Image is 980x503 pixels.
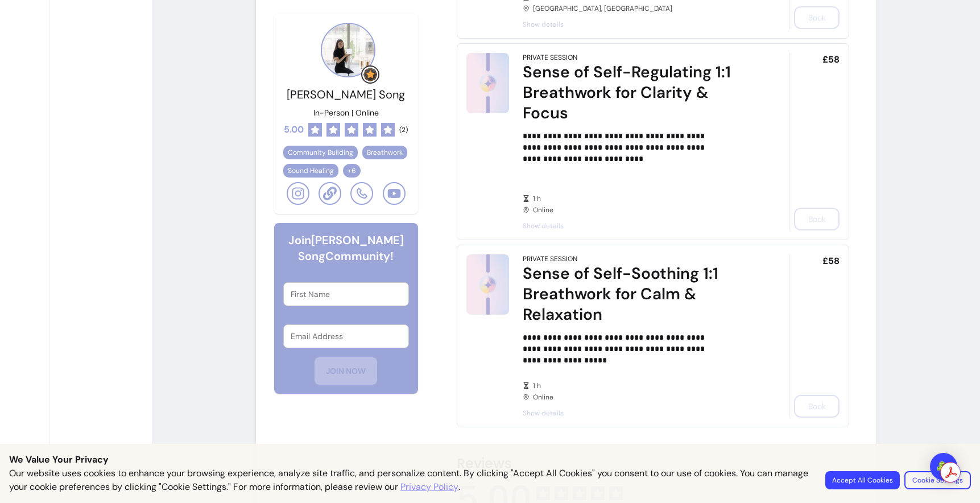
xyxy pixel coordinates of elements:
[822,53,840,67] span: £58
[367,148,403,157] span: Breathwork
[523,221,757,230] span: Show details
[523,263,757,325] div: Sense of Self-Soothing 1:1 Breathwork for Calm & Relaxation
[523,53,577,62] div: Private Session
[930,453,957,480] div: Open Intercom Messenger
[9,467,812,494] p: Our website uses cookies to enhance your browsing experience, analyze site traffic, and personali...
[284,123,304,137] span: 5.00
[287,87,405,102] span: [PERSON_NAME] Song
[466,53,509,113] img: Sense of Self-Regulating 1:1 Breathwork for Clarity & Focus
[825,471,900,489] button: Accept All Cookies
[523,194,757,215] div: Online
[400,480,458,494] a: Privacy Policy
[533,194,757,203] span: 1 h
[399,125,408,134] span: ( 2 )
[9,453,971,467] p: We Value Your Privacy
[345,166,358,175] span: + 6
[523,381,757,402] div: Online
[523,409,757,418] span: Show details
[291,331,402,342] input: Email Address
[904,471,971,489] button: Cookie Settings
[283,232,409,264] h6: Join [PERSON_NAME] Song Community!
[523,254,577,263] div: Private Session
[466,254,509,315] img: Sense of Self-Soothing 1:1 Breathwork for Calm & Relaxation
[288,148,353,157] span: Community Building
[313,107,379,118] p: In-Person | Online
[321,23,375,77] img: Provider image
[363,68,377,81] img: Grow
[822,254,840,268] span: £58
[288,166,334,175] span: Sound Healing
[523,20,757,29] span: Show details
[533,381,757,390] span: 1 h
[291,288,402,300] input: First Name
[523,62,757,123] div: Sense of Self-Regulating 1:1 Breathwork for Clarity & Focus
